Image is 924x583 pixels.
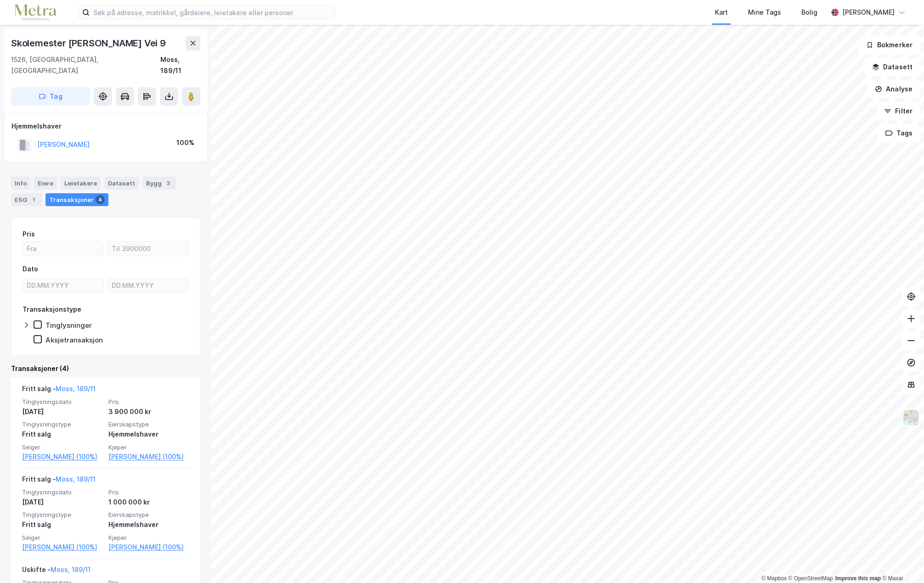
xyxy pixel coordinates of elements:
a: Moss, 189/11 [56,475,96,483]
a: [PERSON_NAME] (100%) [22,451,103,462]
div: Info [11,177,30,190]
a: [PERSON_NAME] (100%) [108,542,189,553]
a: Moss, 189/11 [56,385,96,392]
input: Fra [23,242,103,256]
div: [DATE] [22,497,103,508]
div: 3 [164,179,173,188]
div: 1 [29,195,38,204]
div: 1526, [GEOGRAPHIC_DATA], [GEOGRAPHIC_DATA] [11,54,160,76]
button: Tag [11,87,90,106]
div: Aksjetransaksjon [45,336,103,344]
button: Datasett [864,58,920,76]
a: [PERSON_NAME] (100%) [108,451,189,462]
div: 100% [176,137,194,148]
div: Fritt salg - [22,474,96,488]
div: Dato [23,263,38,275]
span: Pris [108,488,189,496]
div: Kart [715,7,728,18]
div: [DATE] [22,406,103,417]
button: Analyse [867,80,920,98]
div: Uskifte - [22,564,91,579]
div: Leietakere [61,177,101,190]
div: Pris [23,229,35,240]
span: Tinglysningsdato [22,488,103,496]
div: [PERSON_NAME] [842,7,895,18]
div: Hjemmelshaver [11,121,200,132]
div: Moss, 189/11 [160,54,200,76]
a: OpenStreetMap [788,575,833,582]
span: Tinglysningstype [22,511,103,519]
div: Bygg [142,177,176,190]
div: ESG [11,193,42,206]
a: Mapbox [761,575,787,582]
div: 3 900 000 kr [108,406,189,417]
span: Kjøper [108,534,189,542]
span: Selger [22,443,103,451]
div: Fritt salg [22,519,103,530]
input: Søk på adresse, matrikkel, gårdeiere, leietakere eller personer [90,6,335,19]
iframe: Chat Widget [878,539,924,583]
a: Improve this map [835,575,881,582]
span: Tinglysningstype [22,420,103,428]
div: Transaksjoner (4) [11,363,200,374]
div: 1 000 000 kr [108,497,189,508]
a: [PERSON_NAME] (100%) [22,542,103,553]
div: Mine Tags [748,7,781,18]
div: Transaksjoner [45,193,108,206]
span: Eierskapstype [108,511,189,519]
div: Kontrollprogram for chat [878,539,924,583]
input: DD.MM.YYYY [23,279,103,292]
div: Skolemester [PERSON_NAME] Vei 9 [11,36,168,50]
span: Eierskapstype [108,420,189,428]
img: metra-logo.256734c3b2bbffee19d4.png [15,5,56,21]
span: Kjøper [108,443,189,451]
input: Til 3900000 [108,242,188,256]
span: Pris [108,398,189,406]
div: Datasett [104,177,139,190]
button: Bokmerker [858,36,920,54]
span: Tinglysningsdato [22,398,103,406]
div: Fritt salg [22,429,103,440]
div: Fritt salg - [22,383,96,398]
button: Filter [876,102,920,120]
a: Moss, 189/11 [51,566,91,573]
div: Eiere [34,177,57,190]
div: Hjemmelshaver [108,519,189,530]
button: Tags [878,124,920,142]
input: DD.MM.YYYY [108,279,188,292]
span: Selger [22,534,103,542]
img: Z [902,409,920,426]
div: Hjemmelshaver [108,429,189,440]
div: 4 [96,195,105,204]
div: Bolig [801,7,817,18]
div: Tinglysninger [45,321,92,330]
div: Transaksjonstype [23,304,81,315]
